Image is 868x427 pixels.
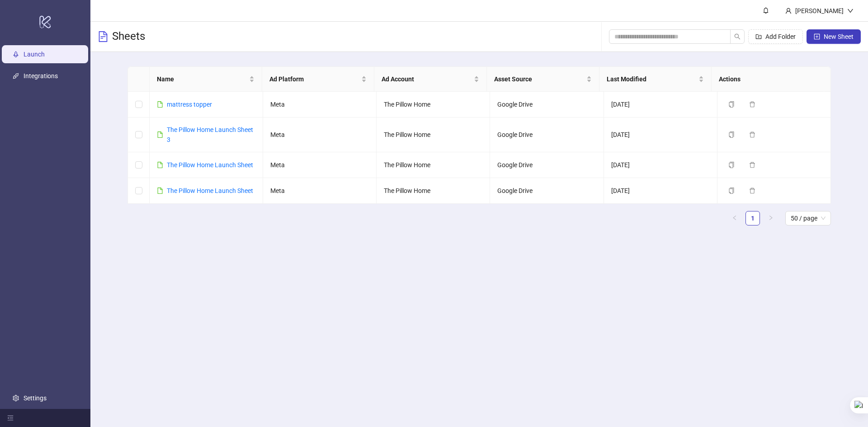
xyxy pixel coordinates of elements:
li: Previous Page [727,211,742,225]
span: file [157,131,163,138]
a: The Pillow Home Launch Sheet 3 [167,126,253,143]
td: [DATE] [604,92,717,117]
td: The Pillow Home [377,178,490,204]
span: copy [728,188,735,194]
td: The Pillow Home [377,152,490,178]
span: copy [728,162,735,168]
li: Next Page [764,211,778,225]
td: The Pillow Home [377,92,490,117]
button: right [764,211,778,225]
td: Meta [263,92,377,117]
span: copy [728,131,735,138]
th: Last Modified [599,67,712,92]
td: [DATE] [604,117,717,152]
a: The Pillow Home Launch Sheet [167,161,253,169]
span: file [157,101,163,108]
span: down [847,8,854,14]
a: Launch [24,51,45,58]
span: copy [728,101,735,108]
td: Meta [263,152,377,178]
a: Integrations [24,72,58,80]
th: Actions [712,67,824,92]
span: delete [749,131,755,138]
th: Asset Source [487,67,599,92]
span: delete [749,188,755,194]
div: [PERSON_NAME] [792,6,847,16]
span: menu-fold [7,415,14,421]
th: Name [150,67,262,92]
span: left [732,215,737,221]
span: folder-add [755,33,762,40]
td: [DATE] [604,152,717,178]
div: Page Size [785,211,831,225]
a: The Pillow Home Launch Sheet [167,187,253,194]
span: file [157,188,163,194]
span: delete [749,162,755,168]
span: Ad Platform [269,74,360,84]
span: right [768,215,774,221]
td: Google Drive [490,152,604,178]
button: left [727,211,742,225]
button: Add Folder [748,29,803,44]
span: file-text [98,31,108,42]
td: Meta [263,178,377,204]
span: user [785,8,792,14]
button: New Sheet [807,29,861,44]
a: Settings [24,394,47,402]
td: Google Drive [490,178,604,204]
span: Last Modified [607,74,697,84]
span: Asset Source [494,74,585,84]
td: The Pillow Home [377,117,490,152]
td: Google Drive [490,92,604,117]
td: Meta [263,117,377,152]
span: bell [763,7,769,14]
span: file [157,162,163,168]
th: Ad Account [374,67,487,92]
a: mattress topper [167,101,212,108]
span: New Sheet [824,33,854,40]
a: 1 [746,211,759,225]
h3: Sheets [112,29,145,44]
th: Ad Platform [262,67,375,92]
span: 50 / page [791,211,826,225]
span: Ad Account [382,74,472,84]
span: delete [749,101,755,108]
span: Add Folder [765,33,796,40]
li: 1 [745,211,760,225]
span: Name [157,74,247,84]
td: [DATE] [604,178,717,204]
span: plus-square [814,33,820,40]
td: Google Drive [490,117,604,152]
span: search [734,33,741,40]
